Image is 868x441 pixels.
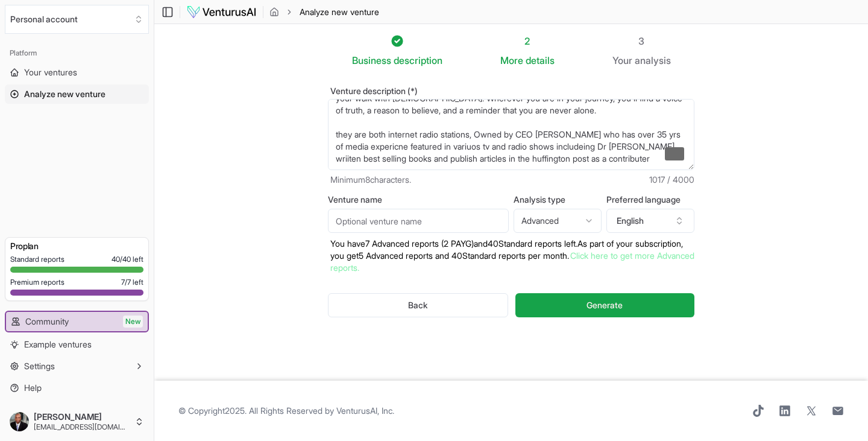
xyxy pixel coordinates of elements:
[328,195,509,204] label: Venture name
[328,209,509,233] input: Optional venture name
[5,5,149,34] button: Select an organization
[10,412,29,431] img: ACg8ocLwB_HPXZ80M4xYJcdyrA9KikqQLRC5DJHlweoV-DGHuNVHAKY=s96-c
[24,338,92,351] span: Example ventures
[10,240,143,252] h3: Pro plan
[5,407,149,436] button: [PERSON_NAME][EMAIL_ADDRESS][DOMAIN_NAME]
[34,411,130,422] span: [PERSON_NAME]
[514,195,602,204] label: Analysis type
[178,405,394,417] span: © Copyright 2025 . All Rights Reserved by .
[24,360,55,372] span: Settings
[330,174,411,186] span: Minimum 8 characters.
[612,53,632,68] span: Your
[352,53,391,68] span: Business
[328,238,694,274] p: You have 7 Advanced reports (2 PAYG) and 40 Standard reports left. As part of your subscription, ...
[649,174,694,186] span: 1017 / 4000
[186,5,257,19] img: logo
[300,6,379,18] span: Analyze new venture
[606,195,694,204] label: Preferred language
[328,293,508,317] button: Back
[10,255,64,264] span: Standard reports
[25,316,69,328] span: Community
[500,53,523,68] span: More
[526,54,555,66] span: details
[5,43,149,63] div: Platform
[24,66,77,78] span: Your ventures
[394,54,442,66] span: description
[587,299,623,311] span: Generate
[635,54,671,66] span: analysis
[328,99,694,170] textarea: To enrich screen reader interactions, please activate Accessibility in Grammarly extension settings
[5,357,149,376] button: Settings
[123,316,143,328] span: New
[5,378,149,398] a: Help
[328,87,694,95] label: Venture description (*)
[24,88,105,100] span: Analyze new venture
[10,278,64,287] span: Premium reports
[6,312,148,331] a: CommunityNew
[515,293,694,317] button: Generate
[612,34,671,48] div: 3
[121,278,143,287] span: 7 / 7 left
[269,6,379,18] nav: breadcrumb
[5,63,149,82] a: Your ventures
[5,84,149,104] a: Analyze new venture
[112,255,143,264] span: 40 / 40 left
[336,405,392,416] a: VenturusAI, Inc
[606,209,694,233] button: English
[24,382,42,394] span: Help
[500,34,555,48] div: 2
[5,335,149,354] a: Example ventures
[34,422,130,432] span: [EMAIL_ADDRESS][DOMAIN_NAME]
